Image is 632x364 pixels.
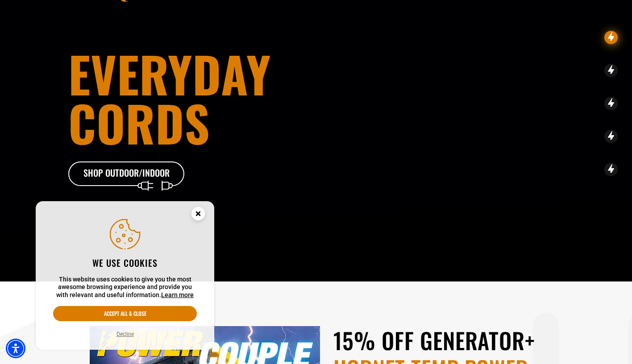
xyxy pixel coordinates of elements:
[68,49,366,147] h1: Everyday cords
[161,291,194,298] a: This website uses cookies to give you the most awesome browsing experience and provide you with r...
[53,306,197,321] button: Accept all & close
[6,339,25,358] div: Accessibility Menu
[36,201,214,350] aside: Cookie Consent
[53,257,197,269] h2: We use cookies
[53,276,197,299] p: This website uses cookies to give you the most awesome browsing experience and provide you with r...
[114,330,137,339] button: Decline
[68,161,184,186] a: Shop Outdoor/Indoor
